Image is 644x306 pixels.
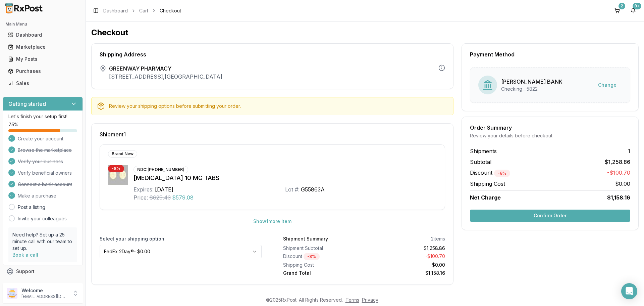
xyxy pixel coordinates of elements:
button: Marketplace [3,42,83,52]
div: Checking ...5822 [501,86,562,92]
div: $0.00 [367,262,445,268]
span: Shipment 1 [100,132,126,137]
div: [MEDICAL_DATA] 10 MG TABS [133,173,437,183]
img: User avatar [7,288,17,299]
button: Feedback [3,277,83,290]
span: -$100.70 [607,169,630,177]
span: $1,158.16 [607,193,630,202]
span: Shipping Cost [470,180,505,188]
div: Shipment Subtotal [283,245,362,252]
span: $1,258.86 [605,158,630,166]
button: Purchases [3,66,83,77]
span: Discount [470,169,510,176]
div: 2 items [431,235,445,242]
button: My Posts [3,54,83,64]
div: Marketplace [8,44,77,50]
div: Shipment Summary [283,235,328,242]
button: 2 [612,5,623,16]
nav: breadcrumb [103,7,181,14]
a: Purchases [5,65,80,77]
img: RxPost Logo [3,3,46,13]
div: Payment Method [470,52,630,57]
a: Marketplace [5,41,80,53]
a: Sales [5,77,80,89]
div: Sales [8,80,77,87]
div: - 8 % [108,165,124,172]
div: Expires: [133,185,154,193]
span: Feedback [16,280,39,287]
div: Brand New [108,150,137,158]
a: Dashboard [5,29,80,41]
div: Purchases [8,68,77,75]
span: $0.00 [615,180,630,188]
p: Let's finish your setup first! [8,113,77,120]
button: 9+ [628,5,639,16]
span: 1 [628,147,630,155]
p: Welcome [21,287,68,294]
h1: Checkout [91,27,639,38]
span: Create your account [18,135,63,142]
span: Connect a bank account [18,181,72,188]
span: $629.43 [149,193,171,202]
span: Verify your business [18,158,63,165]
button: Change [593,79,622,91]
a: Book a call [12,252,38,258]
label: Select your shipping option [100,235,262,242]
a: Cart [139,7,148,14]
div: NDC: [PHONE_NUMBER] [133,166,188,173]
span: Checkout [160,7,181,14]
div: My Posts [8,56,77,62]
button: Confirm Order [470,210,630,222]
div: [PERSON_NAME] BANK [501,78,562,86]
div: [DATE] [155,185,173,193]
div: Lot #: [285,185,300,193]
p: [EMAIL_ADDRESS][DOMAIN_NAME] [21,294,68,299]
h2: Main Menu [5,21,80,27]
div: $1,158.16 [367,270,445,276]
span: Shipments [470,147,497,155]
span: $579.08 [172,193,194,202]
a: Post a listing [18,204,45,211]
div: Order Summary [470,125,630,130]
div: - 8 % [304,253,320,260]
div: Review your shipping options before submitting your order. [109,103,448,110]
a: Invite your colleagues [18,215,67,222]
span: Subtotal [470,158,491,166]
div: - $100.70 [367,253,445,260]
div: 9+ [633,3,641,9]
div: Shipping Address [100,52,445,57]
span: Verify beneficial owners [18,170,72,176]
a: My Posts [5,53,80,65]
h3: Getting started [8,100,46,108]
div: Price: [133,193,148,202]
a: Privacy [362,297,378,303]
div: Dashboard [8,32,77,38]
button: Support [3,265,83,277]
div: - 8 % [494,170,510,177]
button: Dashboard [3,30,83,40]
div: G55863A [301,185,325,193]
span: 75 % [8,121,18,128]
div: 2 [619,3,625,9]
span: Net Charge [470,194,501,201]
span: GREENWAY PHARMACY [109,64,222,73]
img: Jardiance 10 MG TABS [108,165,128,185]
span: Browse the marketplace [18,147,72,154]
p: [STREET_ADDRESS] , [GEOGRAPHIC_DATA] [109,73,222,81]
div: Grand Total [283,270,362,276]
div: Shipping Cost [283,262,362,268]
div: Open Intercom Messenger [621,283,637,299]
p: Need help? Set up a 25 minute call with our team to set up. [12,231,73,252]
a: Terms [345,297,359,303]
button: Sales [3,78,83,89]
div: Discount [283,253,362,260]
a: Dashboard [103,7,128,14]
button: Show1more item [248,215,297,227]
div: Review your details before checkout [470,132,630,139]
span: Make a purchase [18,192,56,199]
div: $1,258.86 [367,245,445,252]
